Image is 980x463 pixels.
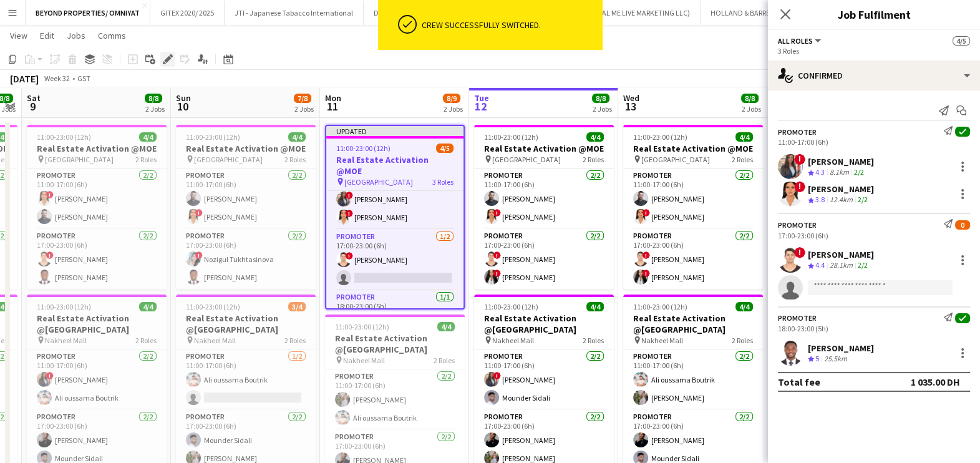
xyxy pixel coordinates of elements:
[326,126,463,136] div: Updated
[41,74,72,83] span: Week 32
[323,99,341,114] span: 11
[77,74,90,83] div: GST
[444,104,463,114] div: 2 Jobs
[25,99,41,114] span: 9
[325,125,465,309] app-job-card: Updated11:00-23:00 (12h)4/5Real Estate Activation @MOE [GEOGRAPHIC_DATA]3 RolesPromoter2/211:00-1...
[139,302,157,311] span: 4/4
[808,183,874,195] div: [PERSON_NAME]
[176,349,316,410] app-card-role: Promoter1/211:00-17:00 (6h)Ali oussama Boutrik
[186,132,240,142] span: 11:00-23:00 (12h)
[778,220,817,230] div: Promoter
[854,167,864,177] app-skills-label: 2/2
[195,209,203,217] span: !
[45,336,87,345] span: Nakheel Mall
[623,349,763,410] app-card-role: Promoter2/211:00-17:00 (6h)Ali oussama Boutrik[PERSON_NAME]
[176,143,316,154] h3: Real Estate Activation @MOE
[643,251,650,259] span: !
[623,143,763,154] h3: Real Estate Activation @MOE
[827,260,855,271] div: 28.1km
[768,61,980,90] div: Confirmed
[176,125,316,290] div: 11:00-23:00 (12h)4/4Real Estate Activation @MOE [GEOGRAPHIC_DATA]2 RolesPromoter2/211:00-17:00 (6...
[474,92,489,104] span: Tue
[732,155,753,164] span: 2 Roles
[493,372,501,379] span: !
[493,209,501,217] span: !
[768,6,980,22] h3: Job Fulfilment
[5,27,32,44] a: View
[633,132,687,142] span: 11:00-23:00 (12h)
[858,260,868,270] app-skills-label: 2/2
[474,229,614,290] app-card-role: Promoter2/217:00-23:00 (6h)![PERSON_NAME]![PERSON_NAME]
[284,155,306,164] span: 2 Roles
[294,104,314,114] div: 2 Jobs
[623,168,763,229] app-card-role: Promoter2/211:00-17:00 (6h)[PERSON_NAME]![PERSON_NAME]
[325,333,465,355] h3: Real Estate Activation @[GEOGRAPHIC_DATA]
[815,167,825,177] span: 4.3
[735,132,753,142] span: 4/4
[37,302,91,311] span: 11:00-23:00 (12h)
[623,229,763,290] app-card-role: Promoter2/217:00-23:00 (6h)![PERSON_NAME]![PERSON_NAME]
[288,302,306,311] span: 3/4
[326,169,463,230] app-card-role: Promoter2/211:00-17:00 (6h)![PERSON_NAME]![PERSON_NAME]
[955,220,970,230] span: 0
[911,376,960,388] div: 1 035.00 DH
[150,1,225,25] button: GITEX 2020/ 2025
[194,336,236,345] span: Nakheel Mall
[437,322,455,331] span: 4/4
[27,168,167,229] app-card-role: Promoter2/211:00-17:00 (6h)![PERSON_NAME][PERSON_NAME]
[474,125,614,290] app-job-card: 11:00-23:00 (12h)4/4Real Estate Activation @MOE [GEOGRAPHIC_DATA]2 RolesPromoter2/211:00-17:00 (6...
[27,125,167,290] div: 11:00-23:00 (12h)4/4Real Estate Activation @MOE [GEOGRAPHIC_DATA]2 RolesPromoter2/211:00-17:00 (6...
[344,177,413,187] span: [GEOGRAPHIC_DATA]
[326,154,463,177] h3: Real Estate Activation @MOE
[822,354,850,364] div: 25.5km
[26,1,150,25] button: BEYOND PROPERTIES/ OMNIYAT
[27,143,167,154] h3: Real Estate Activation @MOE
[176,168,316,229] app-card-role: Promoter2/211:00-17:00 (6h)[PERSON_NAME]![PERSON_NAME]
[37,132,91,142] span: 11:00-23:00 (12h)
[474,168,614,229] app-card-role: Promoter2/211:00-17:00 (6h)[PERSON_NAME]![PERSON_NAME]
[432,177,454,187] span: 3 Roles
[623,313,763,335] h3: Real Estate Activation @[GEOGRAPHIC_DATA]
[732,336,753,345] span: 2 Roles
[474,143,614,154] h3: Real Estate Activation @MOE
[62,27,90,44] a: Jobs
[45,155,114,164] span: [GEOGRAPHIC_DATA]
[633,302,687,311] span: 11:00-23:00 (12h)
[135,155,157,164] span: 2 Roles
[583,155,604,164] span: 2 Roles
[641,336,683,345] span: Nakheel Mall
[472,99,489,114] span: 12
[778,127,817,137] div: Promoter
[953,36,970,46] span: 4/5
[194,155,263,164] span: [GEOGRAPHIC_DATA]
[794,154,805,165] span: !
[10,30,27,41] span: View
[343,356,385,365] span: Nakheel Mall
[27,313,167,335] h3: Real Estate Activation @[GEOGRAPHIC_DATA]
[492,336,534,345] span: Nakheel Mall
[623,125,763,290] app-job-card: 11:00-23:00 (12h)4/4Real Estate Activation @MOE [GEOGRAPHIC_DATA]2 RolesPromoter2/211:00-17:00 (6...
[434,356,455,365] span: 2 Roles
[336,144,391,153] span: 11:00-23:00 (12h)
[325,92,341,104] span: Mon
[641,155,710,164] span: [GEOGRAPHIC_DATA]
[294,94,311,103] span: 7/8
[46,191,54,198] span: !
[778,36,813,46] span: All roles
[808,249,874,260] div: [PERSON_NAME]
[346,192,353,199] span: !
[288,132,306,142] span: 4/4
[778,231,970,240] div: 17:00-23:00 (6h)
[827,195,855,205] div: 12.4km
[794,181,805,192] span: !
[46,251,54,259] span: !
[808,343,874,354] div: [PERSON_NAME]
[40,30,54,41] span: Edit
[474,313,614,335] h3: Real Estate Activation @[GEOGRAPHIC_DATA]
[139,132,157,142] span: 4/4
[145,104,165,114] div: 2 Jobs
[808,156,874,167] div: [PERSON_NAME]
